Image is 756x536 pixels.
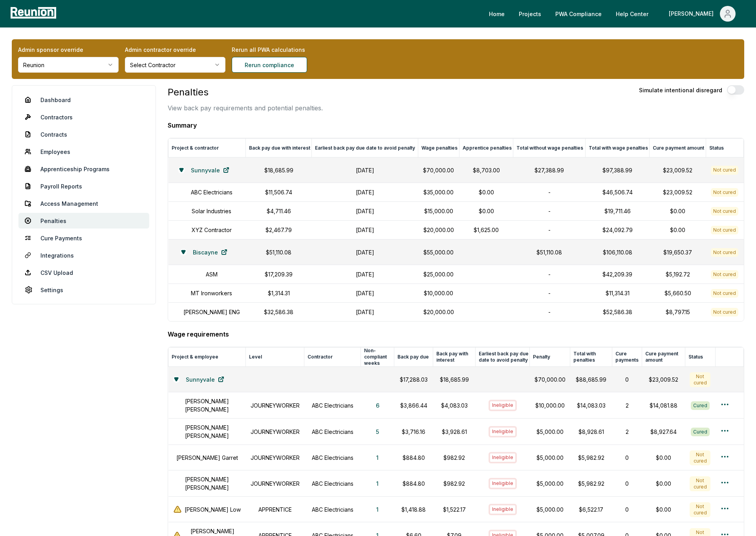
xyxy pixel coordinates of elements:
[617,428,637,436] div: 2
[250,248,307,256] p: $51,110.08
[690,502,710,517] div: Not cured
[711,248,738,257] div: Not cured
[513,284,585,303] td: -
[654,308,701,316] div: $8,797.15
[18,92,149,108] a: Dashboard
[464,166,509,174] p: $8,703.00
[590,207,645,215] p: $19,711.46
[370,450,385,465] button: 1
[370,424,385,439] button: 5
[317,188,413,196] h1: [DATE]
[711,188,738,197] div: Not cured
[168,348,246,367] th: Project & employee
[173,423,241,440] h1: [PERSON_NAME] [PERSON_NAME]
[639,86,722,94] label: Simulate intentional disregard
[654,248,701,256] div: $19,650.37
[570,348,612,367] th: Total with penalties
[18,213,149,229] a: Penalties
[18,247,149,263] a: Integrations
[251,505,300,514] h1: APPRENTICE
[535,375,566,384] p: $70,000.00
[483,6,748,22] nav: Main
[309,505,356,514] h1: ABC Electricians
[647,479,680,488] div: $0.00
[711,166,738,174] div: Not cured
[489,478,517,489] button: Ineligible
[317,166,413,174] h1: [DATE]
[250,270,307,278] p: $17,209.39
[18,230,149,246] a: Cure Payments
[535,401,566,410] p: $10,000.00
[317,289,413,297] h1: [DATE]
[654,226,701,234] div: $0.00
[187,244,234,260] a: Biscayne
[612,348,642,367] th: Cure payments
[590,188,645,196] p: $46,506.74
[711,289,738,298] div: Not cured
[312,139,418,157] th: Earliest back pay due date to avoid penalty
[251,479,300,488] h1: JOURNEYWORKER
[191,188,232,196] h1: ABC Electricians
[173,397,241,413] h1: [PERSON_NAME] [PERSON_NAME]
[647,375,680,384] div: $23,009.52
[191,289,232,297] h1: MT Ironworkers
[125,46,225,54] label: Admin contractor override
[617,479,637,488] div: 0
[250,226,307,234] p: $2,467.79
[394,348,433,367] th: Back pay due
[489,400,517,411] div: Ineligible
[513,139,585,157] th: Total without wage penalties
[535,428,566,436] p: $5,000.00
[610,6,655,22] a: Help Center
[690,372,710,387] div: Not cured
[423,248,454,256] p: $55,000.00
[438,454,471,462] p: $982.92
[399,428,428,436] p: $3,716.16
[232,46,332,54] label: Rerun all PWA calculations
[575,375,608,384] p: $88,685.99
[476,348,530,367] th: Earliest back pay due date to avoid penalty
[18,144,149,159] a: Employees
[617,375,637,384] div: 0
[590,226,645,234] p: $24,092.79
[317,207,413,215] h1: [DATE]
[483,6,511,22] a: Home
[690,476,710,491] div: Not cured
[654,289,701,297] div: $5,660.50
[18,109,149,125] a: Contractors
[173,475,241,492] h1: [PERSON_NAME] [PERSON_NAME]
[250,207,307,215] p: $4,711.46
[18,196,149,211] a: Access Management
[399,454,428,462] p: $884.80
[250,166,307,174] p: $18,685.99
[309,454,356,462] h1: ABC Electricians
[250,188,307,196] p: $11,506.74
[168,121,744,130] h4: Summary
[513,183,585,202] td: -
[423,188,454,196] p: $35,000.00
[317,308,413,316] h1: [DATE]
[399,479,428,488] p: $884.80
[423,308,454,316] p: $20,000.00
[575,505,608,514] p: $6,522.17
[513,265,585,284] td: -
[513,202,585,221] td: -
[317,248,413,256] h1: [DATE]
[183,308,240,316] h1: [PERSON_NAME] ENG
[513,303,585,322] td: -
[250,289,307,297] p: $1,314.31
[513,221,585,240] td: -
[251,401,300,410] h1: JOURNEYWORKER
[185,162,236,178] a: Sunnyvale
[423,166,454,174] p: $70,000.00
[669,6,717,22] div: [PERSON_NAME]
[489,452,517,463] button: Ineligible
[309,479,356,488] h1: ABC Electricians
[309,401,356,410] h1: ABC Electricians
[399,375,428,384] p: $17,288.03
[168,85,323,99] h3: Penalties
[647,401,680,410] div: $14,081.88
[18,178,149,194] a: Payroll Reports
